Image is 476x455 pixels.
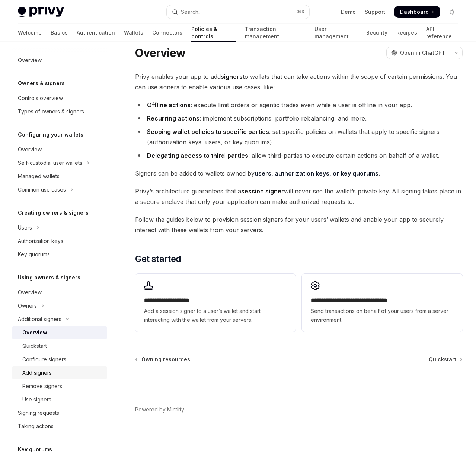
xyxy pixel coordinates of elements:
[18,445,52,454] h5: Key quorums
[77,24,115,42] a: Authentication
[245,24,306,42] a: Transaction management
[147,152,248,159] strong: Delegating access to third-parties
[135,100,463,110] li: : execute limit orders or agentic trades even while a user is offline in your app.
[365,8,385,16] a: Support
[12,313,107,326] button: Toggle Additional signers section
[18,422,54,431] div: Taking actions
[12,221,107,234] button: Toggle Users section
[221,73,243,80] strong: signers
[12,170,107,183] a: Managed wallets
[135,150,463,161] li: : allow third-parties to execute certain actions on behalf of a wallet.
[22,382,62,391] div: Remove signers
[124,24,143,42] a: Wallets
[12,299,107,313] button: Toggle Owners section
[191,24,236,42] a: Policies & controls
[18,223,32,232] div: Users
[18,56,42,65] div: Overview
[314,24,358,42] a: User management
[241,188,284,195] strong: session signer
[18,315,61,324] div: Additional signers
[18,185,66,194] div: Common use cases
[18,301,37,310] div: Owners
[18,158,82,167] div: Self-custodial user wallets
[18,24,42,42] a: Welcome
[341,8,356,16] a: Demo
[386,47,450,59] button: Open in ChatGPT
[147,101,191,109] strong: Offline actions
[12,54,107,67] a: Overview
[181,7,202,16] div: Search...
[144,307,287,324] span: Add a session signer to a user’s wallet and start interacting with the wallet from your servers.
[12,366,107,379] a: Add signers
[147,115,199,122] strong: Recurring actions
[22,342,47,350] div: Quickstart
[400,8,429,16] span: Dashboard
[135,274,296,332] a: **** **** **** *****Add a session signer to a user’s wallet and start interacting with the wallet...
[429,356,462,363] a: Quickstart
[152,24,182,42] a: Connectors
[12,406,107,420] a: Signing requests
[18,145,42,154] div: Overview
[18,94,63,103] div: Controls overview
[18,130,83,139] h5: Configuring your wallets
[12,420,107,433] a: Taking actions
[12,156,107,170] button: Toggle Self-custodial user wallets section
[446,6,458,18] button: Toggle dark mode
[12,286,107,299] a: Overview
[141,356,190,363] span: Owning resources
[167,5,310,19] button: Open search
[400,49,445,57] span: Open in ChatGPT
[12,234,107,248] a: Authorization keys
[12,393,107,406] a: Use signers
[22,395,51,404] div: Use signers
[426,24,458,42] a: API reference
[12,105,107,118] a: Types of owners & signers
[396,24,417,42] a: Recipes
[18,408,59,417] div: Signing requests
[297,9,305,15] span: ⌘ K
[135,71,463,92] span: Privy enables your app to add to wallets that can take actions within the scope of certain permis...
[12,339,107,353] a: Quickstart
[136,356,190,363] a: Owning resources
[394,6,440,18] a: Dashboard
[12,183,107,196] button: Toggle Common use cases section
[12,248,107,261] a: Key quorums
[135,113,463,124] li: : implement subscriptions, portfolio rebalancing, and more.
[366,24,387,42] a: Security
[18,237,63,246] div: Authorization keys
[147,128,269,135] strong: Scoping wallet policies to specific parties
[12,326,107,339] a: Overview
[12,353,107,366] a: Configure signers
[255,170,378,177] a: users, authorization keys, or key quorums
[135,214,463,235] span: Follow the guides below to provision session signers for your users’ wallets and enable your app ...
[429,356,456,363] span: Quickstart
[22,368,52,377] div: Add signers
[12,143,107,156] a: Overview
[135,406,184,413] a: Powered by Mintlify
[51,24,68,42] a: Basics
[135,126,463,147] li: : set specific policies on wallets that apply to specific signers (authorization keys, users, or ...
[18,7,64,17] img: light logo
[135,46,185,60] h1: Overview
[135,253,181,265] span: Get started
[18,107,84,116] div: Types of owners & signers
[18,288,42,297] div: Overview
[22,355,66,364] div: Configure signers
[18,172,60,181] div: Managed wallets
[22,328,47,337] div: Overview
[18,208,89,217] h5: Creating owners & signers
[18,250,50,259] div: Key quorums
[135,186,463,207] span: Privy’s architecture guarantees that a will never see the wallet’s private key. All signing takes...
[311,307,454,324] span: Send transactions on behalf of your users from a server environment.
[12,379,107,393] a: Remove signers
[18,273,80,282] h5: Using owners & signers
[12,92,107,105] a: Controls overview
[18,79,65,88] h5: Owners & signers
[135,168,463,179] span: Signers can be added to wallets owned by .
